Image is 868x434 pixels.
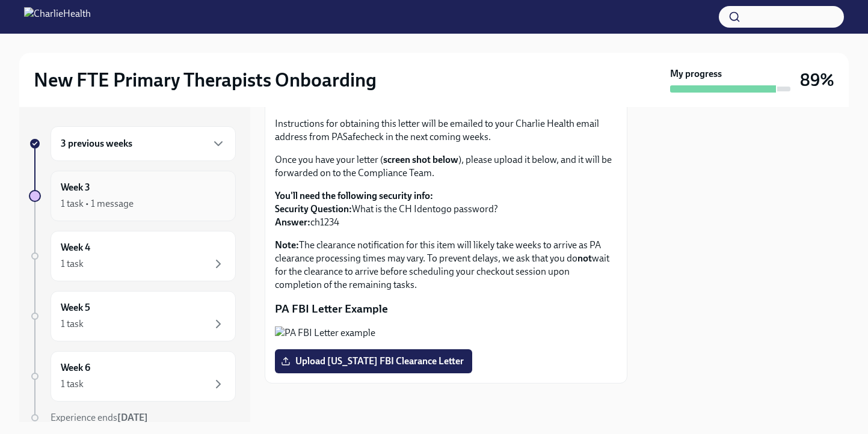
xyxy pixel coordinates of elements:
p: The clearance notification for this item will likely take weeks to arrive as PA clearance process... [275,239,617,292]
h6: Week 3 [61,181,90,194]
img: CharlieHealth [24,7,91,26]
strong: Answer: [275,216,310,228]
h6: Week 6 [61,361,90,374]
div: 1 task [61,377,84,391]
a: Week 61 task [29,351,236,402]
strong: [DATE] [117,412,148,423]
span: Upload [US_STATE] FBI Clearance Letter [283,355,464,367]
p: Instructions for obtaining this letter will be emailed to your Charlie Health email address from ... [275,117,617,144]
h2: New FTE Primary Therapists Onboarding [34,68,377,92]
strong: Security Question: [275,203,352,215]
a: Week 31 task • 1 message [29,171,236,221]
h6: 3 previous weeks [61,137,132,150]
span: Experience ends [51,412,148,423]
strong: screen shot below [383,154,458,165]
h6: Week 5 [61,301,90,314]
h3: 89% [800,69,834,91]
div: 1 task [61,257,84,270]
div: 1 task [61,317,84,331]
a: Week 41 task [29,231,236,281]
strong: not [577,252,592,264]
p: What is the CH Identogo password? ch1234 [275,189,617,229]
button: Zoom image [275,326,617,340]
p: PA FBI Letter Example [275,301,617,317]
label: Upload [US_STATE] FBI Clearance Letter [275,349,472,373]
h6: Week 4 [61,241,90,254]
strong: You'll need the following security info: [275,190,433,201]
strong: Note: [275,239,299,251]
p: Once you have your letter ( ), please upload it below, and it will be forwarded on to the Complia... [275,153,617,180]
div: 3 previous weeks [51,126,236,161]
strong: My progress [670,67,722,81]
a: Week 51 task [29,291,236,341]
div: 1 task • 1 message [61,197,134,210]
